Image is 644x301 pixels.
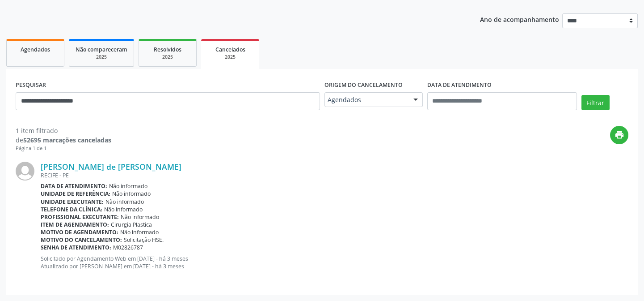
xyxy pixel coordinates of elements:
[76,54,127,60] div: 2025
[41,198,104,206] b: Unidade executante:
[427,78,492,92] label: DATA DE ATENDIMENTO
[41,228,118,236] b: Motivo de agendamento:
[16,145,111,152] div: Página 1 de 1
[104,206,143,213] span: Não informado
[16,126,111,135] div: 1 item filtrado
[41,244,111,251] b: Senha de atendimento:
[105,198,144,206] span: Não informado
[41,213,119,221] b: Profissional executante:
[610,126,628,144] button: print
[41,190,110,198] b: Unidade de referência:
[615,130,624,140] i: print
[41,182,107,190] b: Data de atendimento:
[21,46,50,53] span: Agendados
[16,135,111,145] div: de
[124,236,164,244] span: Solicitação HSE.
[480,13,559,25] p: Ano de acompanhamento
[145,54,190,60] div: 2025
[16,78,46,92] label: PESQUISAR
[41,255,628,270] p: Solicitado por Agendamento Web em [DATE] - há 3 meses Atualizado por [PERSON_NAME] em [DATE] - há...
[215,46,245,53] span: Cancelados
[154,46,181,53] span: Resolvidos
[581,95,610,110] button: Filtrar
[41,206,102,213] b: Telefone da clínica:
[120,228,159,236] span: Não informado
[76,46,127,53] span: Não compareceram
[324,78,403,92] label: Origem do cancelamento
[328,95,404,104] span: Agendados
[41,221,109,228] b: Item de agendamento:
[121,213,159,221] span: Não informado
[113,244,143,251] span: M02826787
[41,236,122,244] b: Motivo do cancelamento:
[41,172,628,179] div: RECIFE - PE
[111,221,152,228] span: Cirurgia Plastica
[41,162,181,172] a: [PERSON_NAME] de [PERSON_NAME]
[23,136,111,144] strong: 52695 marcações canceladas
[207,54,253,60] div: 2025
[112,190,151,198] span: Não informado
[16,162,34,181] img: img
[109,182,147,190] span: Não informado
